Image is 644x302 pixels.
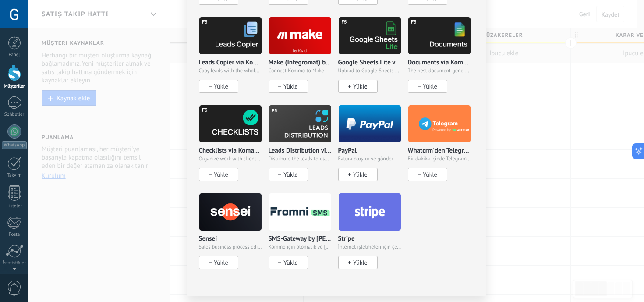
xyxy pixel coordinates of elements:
img: logo_main.png [339,103,401,145]
div: Documents via Komanda F5 [408,17,471,105]
div: WhatsApp [2,141,27,149]
p: Google Sheets Lite via Komanda F5 [338,59,401,67]
button: Yükle [269,168,308,181]
p: Sensei [199,235,217,243]
button: Yükle [199,80,238,93]
p: Documents via Komanda F5 [408,59,471,67]
p: Checklists via Komanda F5 [199,147,262,155]
span: Yükle [214,171,228,178]
span: The best document generator for Kommo [408,68,471,74]
button: Yükle [408,168,447,181]
div: Posta [2,232,27,238]
span: Yükle [423,171,437,178]
img: logo_main.png [408,14,471,57]
span: Yükle [283,259,297,266]
div: Stripe [338,193,408,281]
div: Panel [2,52,27,58]
button: Yükle [269,80,308,93]
button: Yükle [338,256,378,269]
div: PayPal [338,105,408,193]
p: PayPal [338,147,357,155]
span: Yükle [283,83,297,90]
div: Müşteriler [2,84,27,89]
span: Copy leads with the whole history of interactions [199,68,262,74]
p: Leads Copier via Komanda F5 [199,59,262,67]
p: Make (Integromat) by [PERSON_NAME] [269,59,332,67]
span: Yükle [353,259,367,266]
span: Fatura oluştur ve gönder [338,156,401,162]
button: Yükle [338,168,378,181]
button: Yükle [269,256,308,269]
div: Leads Copier via Komanda F5 [199,17,269,105]
img: logo_main.png [408,103,471,145]
img: logo_main.png [269,191,331,233]
span: Upload to Google Sheets using simple templates [338,68,401,74]
span: Distribute the leads to users automatically [269,156,332,162]
div: Checklists via Komanda F5 [199,105,269,193]
button: Yükle [338,80,378,93]
div: Google Sheets Lite via Komanda F5 [338,17,408,105]
span: Connect Kommo to Make. [269,68,332,74]
button: Yükle [199,256,238,269]
p: Stripe [338,235,355,243]
span: Bir dakika içinde Telegram entegrasyonunu bağlayın [408,156,471,162]
button: Yükle [199,168,238,181]
span: Yükle [353,83,367,90]
div: SMS-Gateway by Fromni [269,193,338,281]
span: İnternet işletmeleri için çevrimiçi ödeme işlemi [338,244,401,250]
div: Sensei [199,193,269,281]
div: Leads Distribution via Komanda F5 [269,105,338,193]
span: Yükle [214,83,228,90]
span: Yükle [353,171,367,178]
button: Yükle [408,80,447,93]
img: logo_main.png [269,14,331,57]
div: Whatcrm'den Telegram [408,105,471,193]
div: Make (Integromat) by Kwid [269,17,338,105]
img: logo_main.png [199,191,262,233]
span: Sales business process editor [199,244,262,250]
p: Leads Distribution via Komanda F5 [269,147,332,155]
p: Whatcrm'den Telegram [408,147,471,155]
span: Yükle [423,83,437,90]
span: Kommo için otomatik ve [PERSON_NAME] SMS kampanyaları [269,244,332,250]
div: Listeler [2,203,27,209]
img: logo_main.png [199,14,262,57]
img: logo_main.png [199,103,262,145]
p: SMS-Gateway by [PERSON_NAME] [269,235,332,243]
span: Yükle [214,259,228,266]
img: logo_main.png [339,14,401,57]
img: logo_main.png [339,191,401,233]
div: Sohbetler [2,112,27,117]
div: Takvim [2,173,27,178]
span: Organize work with clients by using checklists [199,156,262,162]
img: logo_main.png [269,103,331,145]
span: Yükle [283,171,297,178]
